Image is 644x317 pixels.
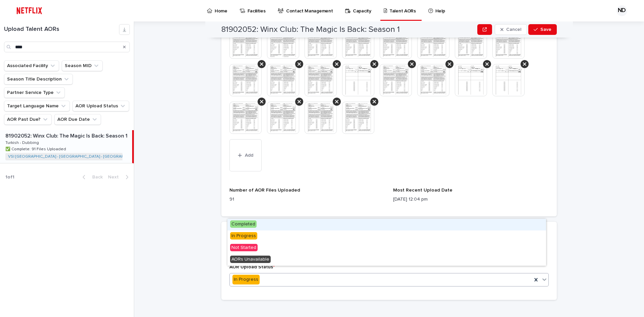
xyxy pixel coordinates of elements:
p: ✅ Complete: 91 Files Uploaded [5,146,67,152]
p: 91 [229,196,385,203]
span: Add [245,153,253,158]
a: VSI [GEOGRAPHIC_DATA] - [GEOGRAPHIC_DATA] - [GEOGRAPHIC_DATA] [8,154,144,159]
div: Not Started [227,242,546,254]
span: In Progress [230,232,257,240]
button: Save [528,24,557,35]
input: Search [4,42,130,52]
span: Completed [230,220,257,228]
span: Cancel [506,27,521,32]
span: Not Started [230,244,258,251]
button: Back [77,174,105,180]
button: AOR Past Due? [4,114,52,125]
button: Next [105,174,134,180]
button: AOR Upload Status [72,101,129,111]
div: Completed [227,219,546,230]
h2: 81902052: Winx Club: The Magic Is Back: Season 1 [221,25,400,35]
button: Cancel [495,24,527,35]
div: AORs Unavailable [227,254,546,266]
div: ND [616,5,627,16]
span: Most Recent Upload Date [393,188,452,193]
button: Partner Service Type [4,87,65,98]
span: AORs Unavailable [230,256,271,263]
button: Season MID [62,60,103,71]
span: Next [108,175,123,179]
div: In Progress [232,275,260,284]
span: Save [540,27,551,32]
p: [DATE] 12:04 pm [393,196,549,203]
button: AOR Due Date [54,114,101,125]
p: Turkish - Dubbing [5,139,40,145]
div: In Progress [227,230,546,242]
span: Back [88,175,103,179]
button: Season Title Description [4,74,73,85]
h1: Upload Talent AORs [4,26,119,33]
button: Add [229,139,262,171]
img: ifQbXi3ZQGMSEF7WDB7W [13,4,45,17]
span: AOR Upload Status [229,265,275,269]
p: 81902052: Winx Club: The Magic Is Back: Season 1 [5,131,129,139]
span: Number of AOR Files Uploaded [229,188,300,193]
button: Target Language Name [4,101,70,111]
button: Associated Facility [4,60,59,71]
